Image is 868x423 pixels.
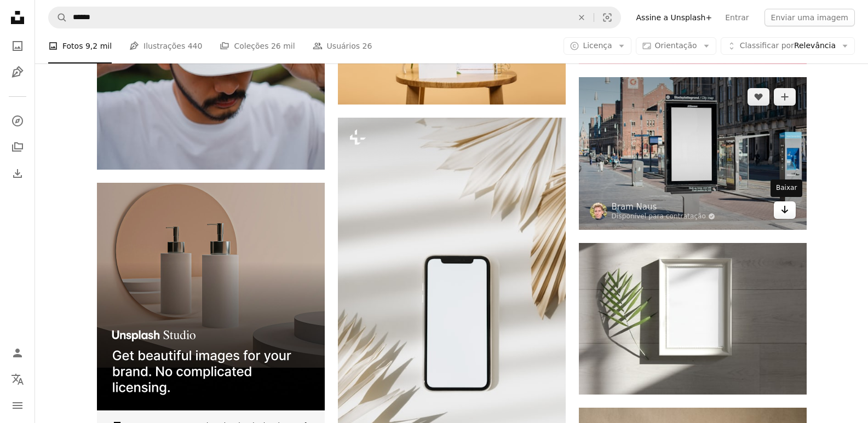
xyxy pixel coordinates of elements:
[570,7,594,28] button: Limpar
[612,212,716,221] a: Disponível para contratação
[612,201,716,212] a: Bram Naus
[579,77,807,230] img: sinal de rua preto e branco
[7,61,28,83] a: Ilustrações
[49,7,67,28] button: Pesquise na Unsplash
[636,37,716,55] button: Orientação
[771,179,802,197] div: Baixar
[7,395,28,416] button: Menu
[338,283,566,293] a: um telefone celular sentado em cima de uma mesa branca
[718,9,755,26] a: Entrar
[579,243,807,395] img: Folha verde ao lado da moldura branca
[7,368,28,390] button: Idioma
[590,202,607,220] img: Ir para o perfil de Bram Naus
[740,40,836,51] span: Relevância
[579,148,807,158] a: sinal de rua preto e branco
[740,41,794,50] span: Classificar por
[721,37,855,55] button: Classificar porRelevância
[7,163,28,184] a: Histórico de downloads
[313,28,372,63] a: Usuários 26
[583,41,612,50] span: Licença
[748,88,769,106] button: Curtir
[7,342,28,364] a: Entrar / Cadastrar-se
[7,136,28,158] a: Coleções
[7,35,28,57] a: Fotos
[7,110,28,132] a: Explorar
[220,28,295,63] a: Coleções 26 mil
[630,9,719,26] a: Assine a Unsplash+
[594,7,620,28] button: Pesquisa visual
[774,88,796,106] button: Adicionar à coleção
[564,37,631,55] button: Licença
[655,41,697,50] span: Orientação
[579,314,807,323] a: Folha verde ao lado da moldura branca
[774,201,796,219] a: Baixar
[188,40,203,52] span: 440
[764,9,855,26] button: Enviar uma imagem
[48,7,621,28] form: Pesquise conteúdo visual em todo o site
[271,40,295,52] span: 26 mil
[129,28,202,63] a: Ilustrações 440
[7,7,28,31] a: Início — Unsplash
[363,40,372,52] span: 26
[97,183,325,410] img: file-1715714113747-b8b0561c490eimage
